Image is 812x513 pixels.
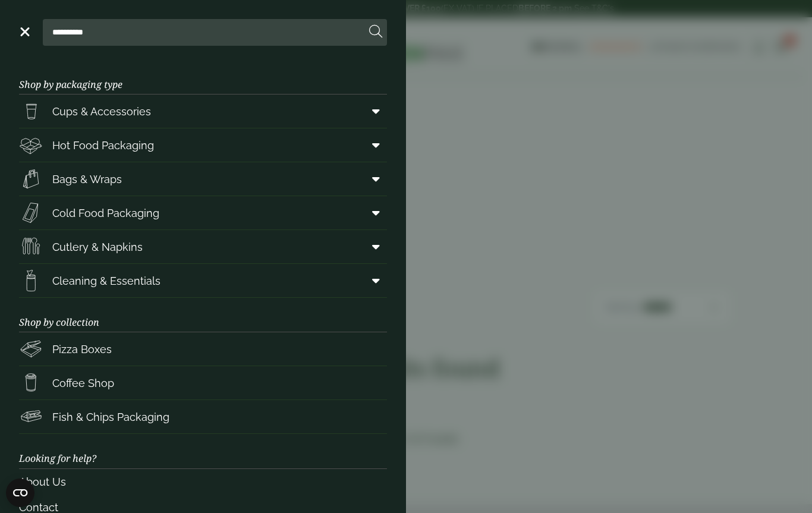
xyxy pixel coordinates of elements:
[52,137,154,153] span: Hot Food Packaging
[52,205,159,221] span: Cold Food Packaging
[52,375,114,391] span: Coffee Shop
[19,235,43,259] img: Cutlery.svg
[52,409,169,425] span: Fish & Chips Packaging
[19,128,387,162] a: Hot Food Packaging
[19,332,387,366] a: Pizza Boxes
[19,133,43,157] img: Deli_box.svg
[52,171,122,187] span: Bags & Wraps
[19,201,43,225] img: Sandwich_box.svg
[19,337,43,361] img: Pizza_boxes.svg
[19,264,387,297] a: Cleaning & Essentials
[19,298,387,332] h3: Shop by collection
[19,95,387,128] a: Cups & Accessories
[19,366,387,399] a: Coffee Shop
[19,60,387,95] h3: Shop by packaging type
[52,273,160,289] span: Cleaning & Essentials
[19,167,43,191] img: Paper_carriers.svg
[19,269,43,292] img: open-wipe.svg
[6,479,34,507] button: Open CMP widget
[19,469,387,495] a: About Us
[19,162,387,196] a: Bags & Wraps
[19,230,387,263] a: Cutlery & Napkins
[19,371,43,395] img: HotDrink_paperCup.svg
[52,103,151,119] span: Cups & Accessories
[19,99,43,123] img: PintNhalf_cup.svg
[19,405,43,429] img: FishNchip_box.svg
[19,434,387,468] h3: Looking for help?
[19,196,387,229] a: Cold Food Packaging
[19,400,387,433] a: Fish & Chips Packaging
[52,239,143,255] span: Cutlery & Napkins
[52,341,112,357] span: Pizza Boxes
